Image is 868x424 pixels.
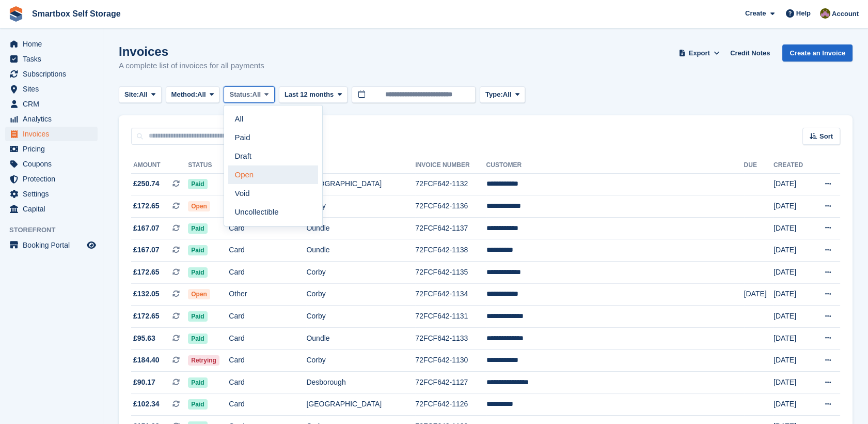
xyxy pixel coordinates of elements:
[415,372,486,394] td: 72FCF642-1127
[782,44,853,62] a: Create an Invoice
[774,306,812,328] td: [DATE]
[774,262,812,284] td: [DATE]
[133,333,155,344] span: £95.63
[306,262,415,284] td: Corby
[188,289,210,299] span: Open
[279,86,348,103] button: Last 12 months
[188,334,207,344] span: Paid
[23,52,85,66] span: Tasks
[5,82,98,96] a: menu
[23,67,85,81] span: Subscriptions
[197,89,206,100] span: All
[689,48,710,58] span: Export
[228,184,318,203] a: Void
[28,5,125,22] a: Smartbox Self Storage
[252,89,261,100] span: All
[229,89,252,100] span: Status:
[133,223,160,234] span: £167.07
[485,89,503,100] span: Type:
[306,327,415,350] td: Oundle
[229,350,306,372] td: Card
[228,203,318,221] a: Uncollectible
[188,267,207,278] span: Paid
[5,142,98,156] a: menu
[744,283,774,306] td: [DATE]
[228,128,318,147] a: Paid
[229,306,306,328] td: Card
[124,89,139,100] span: Site:
[480,86,525,103] button: Type: All
[228,147,318,165] a: Draft
[133,178,160,189] span: £250.74
[306,393,415,416] td: [GEOGRAPHIC_DATA]
[5,238,98,252] a: menu
[744,157,774,174] th: Due
[133,311,160,322] span: £172.65
[774,372,812,394] td: [DATE]
[23,112,85,126] span: Analytics
[5,97,98,111] a: menu
[5,157,98,171] a: menu
[119,60,264,72] p: A complete list of invoices for all payments
[820,8,830,19] img: Kayleigh Devlin
[8,6,24,22] img: stora-icon-8386f47178a22dfd0bd8f6a31ec36ba5ce8667c1dd55bd0f319d3a0aa187defe.svg
[415,195,486,218] td: 72FCF642-1136
[188,179,207,189] span: Paid
[133,399,160,410] span: £102.34
[306,173,415,195] td: [GEOGRAPHIC_DATA]
[774,327,812,350] td: [DATE]
[745,8,766,19] span: Create
[415,350,486,372] td: 72FCF642-1130
[228,110,318,128] a: All
[5,67,98,81] a: menu
[415,283,486,306] td: 72FCF642-1134
[229,372,306,394] td: Card
[5,202,98,216] a: menu
[229,283,306,306] td: Other
[774,393,812,416] td: [DATE]
[229,217,306,239] td: Card
[23,97,85,111] span: CRM
[832,9,859,19] span: Account
[774,157,812,174] th: Created
[503,89,512,100] span: All
[131,157,188,174] th: Amount
[5,172,98,186] a: menu
[415,173,486,195] td: 72FCF642-1132
[23,37,85,51] span: Home
[229,327,306,350] td: Card
[23,238,85,252] span: Booking Portal
[415,239,486,262] td: 72FCF642-1138
[229,239,306,262] td: Card
[726,44,774,62] a: Credit Notes
[774,217,812,239] td: [DATE]
[306,157,415,174] th: Site
[133,267,160,278] span: £172.65
[119,86,162,103] button: Site: All
[171,89,198,100] span: Method:
[23,157,85,171] span: Coupons
[415,306,486,328] td: 72FCF642-1131
[188,399,207,410] span: Paid
[5,52,98,66] a: menu
[415,217,486,239] td: 72FCF642-1137
[23,142,85,156] span: Pricing
[5,37,98,51] a: menu
[188,201,210,211] span: Open
[133,377,155,388] span: £90.17
[415,157,486,174] th: Invoice Number
[774,195,812,218] td: [DATE]
[133,201,160,211] span: £172.65
[133,355,160,366] span: £184.40
[133,289,160,299] span: £132.05
[796,8,811,19] span: Help
[188,245,207,255] span: Paid
[486,157,744,174] th: Customer
[774,173,812,195] td: [DATE]
[119,44,264,58] h1: Invoices
[306,372,415,394] td: Desborough
[188,355,219,366] span: Retrying
[5,112,98,126] a: menu
[415,393,486,416] td: 72FCF642-1126
[23,172,85,186] span: Protection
